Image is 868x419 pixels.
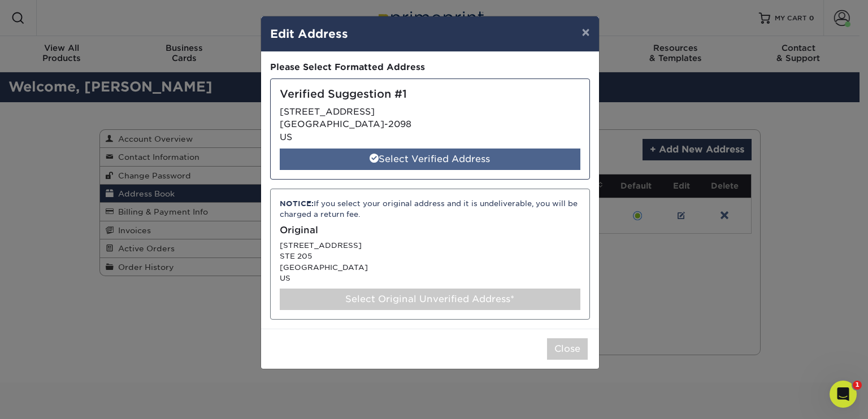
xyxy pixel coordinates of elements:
h5: Original [280,225,580,235]
div: [STREET_ADDRESS] STE 205 [GEOGRAPHIC_DATA] US [270,189,590,320]
h5: Verified Suggestion #1 [280,88,580,101]
div: If you select your original address and it is undeliverable, you will be charged a return fee. [280,198,580,220]
div: Select Verified Address [280,149,580,170]
iframe: Intercom live chat [830,381,857,408]
div: [STREET_ADDRESS] [GEOGRAPHIC_DATA]-2098 US [270,78,590,180]
strong: NOTICE: [280,199,314,208]
span: 1 [853,381,862,390]
h4: Edit Address [270,25,590,42]
button: Close [547,338,588,360]
button: × [572,16,598,48]
div: Please Select Formatted Address [270,61,590,74]
div: Select Original Unverified Address* [280,289,580,310]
